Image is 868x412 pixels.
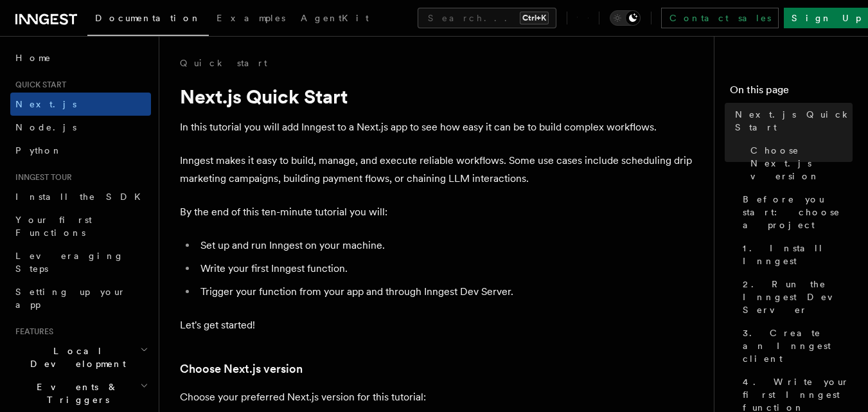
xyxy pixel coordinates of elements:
p: Let's get started! [180,316,694,334]
a: Contact sales [661,8,779,28]
span: Next.js [15,99,76,109]
a: Python [10,139,151,162]
span: Leveraging Steps [15,251,124,274]
a: AgentKit [293,4,376,35]
a: Install the SDK [10,185,151,208]
p: Choose your preferred Next.js version for this tutorial: [180,388,694,406]
a: Before you start: choose a project [738,188,853,237]
span: 1. Install Inngest [743,242,853,267]
a: Next.js Quick Start [730,103,853,139]
span: 2. Run the Inngest Dev Server [743,278,853,316]
li: Trigger your function from your app and through Inngest Dev Server. [197,283,694,301]
span: Local Development [10,345,140,370]
h4: On this page [730,82,853,103]
a: Choose Next.js version [180,360,303,378]
a: 1. Install Inngest [738,237,853,273]
a: Next.js [10,93,151,116]
kbd: Ctrl+K [520,12,549,24]
a: Documentation [87,4,209,36]
span: Quick start [10,80,66,90]
p: By the end of this ten-minute tutorial you will: [180,203,694,221]
a: Node.js [10,116,151,139]
li: Set up and run Inngest on your machine. [197,237,694,255]
span: Documentation [95,13,201,23]
li: Write your first Inngest function. [197,260,694,278]
a: 2. Run the Inngest Dev Server [738,273,853,321]
a: 3. Create an Inngest client [738,321,853,370]
button: Events & Triggers [10,375,151,411]
span: AgentKit [301,13,369,23]
a: Quick start [180,57,267,69]
p: Inngest makes it easy to build, manage, and execute reliable workflows. Some use cases include sc... [180,152,694,188]
a: Setting up your app [10,280,151,316]
h1: Next.js Quick Start [180,85,694,108]
span: Install the SDK [15,192,148,202]
button: Local Development [10,339,151,375]
span: 3. Create an Inngest client [743,327,853,365]
a: Your first Functions [10,208,151,244]
span: Your first Functions [15,215,92,238]
span: Before you start: choose a project [743,193,853,231]
a: Leveraging Steps [10,244,151,280]
span: Setting up your app [15,287,126,310]
span: Features [10,327,53,337]
button: Search...Ctrl+K [418,8,556,28]
span: Choose Next.js version [750,144,853,183]
span: Examples [217,13,285,23]
span: Inngest tour [10,172,72,183]
p: In this tutorial you will add Inngest to a Next.js app to see how easy it can be to build complex... [180,118,694,136]
span: Next.js Quick Start [735,108,853,134]
span: Node.js [15,122,76,132]
a: Examples [209,4,293,35]
button: Toggle dark mode [610,10,641,26]
span: Python [15,145,62,156]
a: Home [10,46,151,69]
a: Choose Next.js version [745,139,853,188]
span: Home [15,51,51,64]
span: Events & Triggers [10,381,140,406]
